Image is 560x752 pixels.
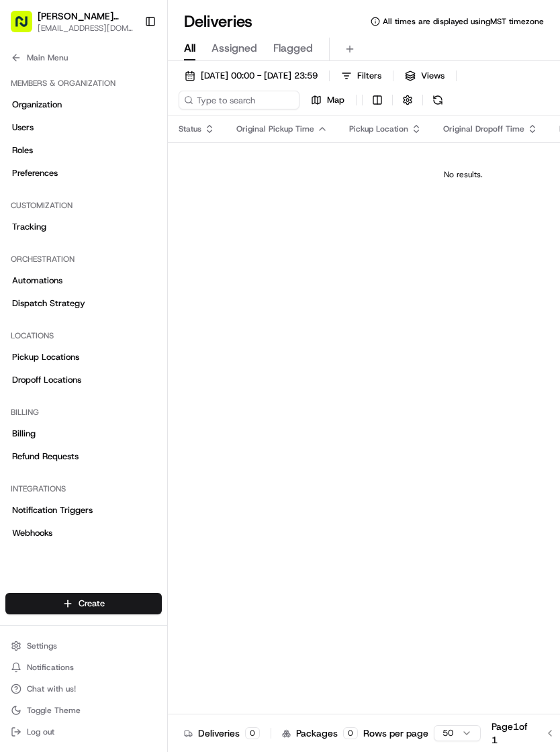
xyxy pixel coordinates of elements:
[13,13,40,40] img: Nash
[363,726,428,740] p: Rows per page
[212,40,257,56] span: Assigned
[5,423,162,444] a: Billing
[12,221,46,233] span: Tracking
[5,446,162,467] a: Refund Requests
[179,124,201,134] span: Status
[12,550,46,562] span: API Keys
[12,428,36,440] span: Billing
[335,66,387,85] button: Filters
[12,527,52,539] span: Webhooks
[5,73,162,94] div: Members & Organization
[184,40,195,56] span: All
[343,727,358,739] div: 0
[12,275,62,287] span: Automations
[421,70,445,82] span: Views
[5,117,162,138] a: Users
[12,451,79,463] span: Refund Requests
[236,124,314,134] span: Original Pickup Time
[5,478,162,500] div: Integrations
[113,196,124,207] div: 💻
[5,48,162,67] button: Main Menu
[184,726,260,740] div: Deliveries
[5,216,162,238] a: Tracking
[134,228,162,238] span: Pylon
[399,66,451,85] button: Views
[5,5,139,38] button: [PERSON_NAME] Garden - [GEOGRAPHIC_DATA][EMAIL_ADDRESS][DOMAIN_NAME]
[5,545,162,567] a: API Keys
[46,128,220,142] div: Start new chat
[184,11,252,32] h1: Deliveries
[27,662,74,673] span: Notifications
[5,346,162,368] a: Pickup Locations
[27,52,68,63] span: Main Menu
[5,140,162,161] a: Roles
[349,124,408,134] span: Pickup Location
[5,722,162,741] button: Log out
[46,142,170,152] div: We're available if you need us!
[5,402,162,423] div: Billing
[79,598,105,610] span: Create
[27,684,76,694] span: Chat with us!
[443,124,524,134] span: Original Dropoff Time
[5,637,162,655] button: Settings
[12,297,85,310] span: Dispatch Strategy
[5,248,162,270] div: Orchestration
[357,70,381,82] span: Filters
[5,270,162,291] a: Automations
[228,132,244,148] button: Start new chat
[12,504,93,516] span: Notification Triggers
[35,87,222,101] input: Clear
[245,727,260,739] div: 0
[12,167,58,179] span: Preferences
[27,726,54,737] span: Log out
[428,91,447,109] button: Refresh
[5,162,162,184] a: Preferences
[12,144,33,156] span: Roles
[5,701,162,720] button: Toggle Theme
[12,351,79,363] span: Pickup Locations
[27,641,57,651] span: Settings
[201,70,318,82] span: [DATE] 00:00 - [DATE] 23:59
[27,705,81,716] span: Toggle Theme
[12,374,81,386] span: Dropoff Locations
[5,522,162,544] a: Webhooks
[13,54,244,75] p: Welcome 👋
[95,227,162,238] a: Powered byPylon
[5,679,162,698] button: Chat with us!
[27,195,103,208] span: Knowledge Base
[5,658,162,677] button: Notifications
[13,128,38,152] img: 1736555255976-a54dd68f-1ca7-489b-9aae-adbdc363a1c4
[12,122,34,134] span: Users
[273,40,313,56] span: Flagged
[5,293,162,314] a: Dispatch Strategy
[5,325,162,346] div: Locations
[179,91,299,109] input: Type to search
[5,195,162,216] div: Customization
[5,593,162,614] button: Create
[12,99,62,111] span: Organization
[5,94,162,115] a: Organization
[13,196,24,207] div: 📗
[5,500,162,521] a: Notification Triggers
[305,91,351,109] button: Map
[327,94,344,106] span: Map
[383,16,544,27] span: All times are displayed using MST timezone
[5,369,162,391] a: Dropoff Locations
[282,726,358,740] div: Packages
[38,9,134,23] button: [PERSON_NAME] Garden - [GEOGRAPHIC_DATA]
[127,195,216,208] span: API Documentation
[8,189,108,214] a: 📗Knowledge Base
[179,66,324,85] button: [DATE] 00:00 - [DATE] 23:59
[108,189,221,214] a: 💻API Documentation
[492,720,528,747] div: Page 1 of 1
[38,23,134,34] button: [EMAIL_ADDRESS][DOMAIN_NAME]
